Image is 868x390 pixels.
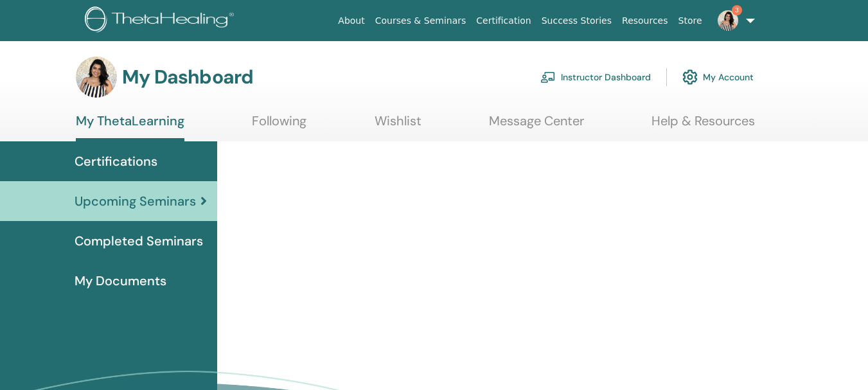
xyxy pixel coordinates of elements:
[85,6,238,35] img: logo.png
[75,191,196,211] span: Upcoming Seminars
[536,9,617,33] a: Success Stories
[122,66,253,89] h3: My Dashboard
[651,113,755,138] a: Help & Resources
[718,10,738,31] img: default.jpg
[540,63,651,91] a: Instructor Dashboard
[489,113,584,138] a: Message Center
[252,113,306,138] a: Following
[333,9,369,33] a: About
[375,113,421,138] a: Wishlist
[682,66,698,88] img: cog.svg
[76,57,117,98] img: default.jpg
[75,231,203,251] span: Completed Seminars
[617,9,673,33] a: Resources
[76,113,184,141] a: My ThetaLearning
[471,9,536,33] a: Certification
[75,271,166,290] span: My Documents
[732,5,742,15] span: 3
[673,9,707,33] a: Store
[682,63,754,91] a: My Account
[540,71,556,83] img: chalkboard-teacher.svg
[75,152,157,171] span: Certifications
[370,9,472,33] a: Courses & Seminars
